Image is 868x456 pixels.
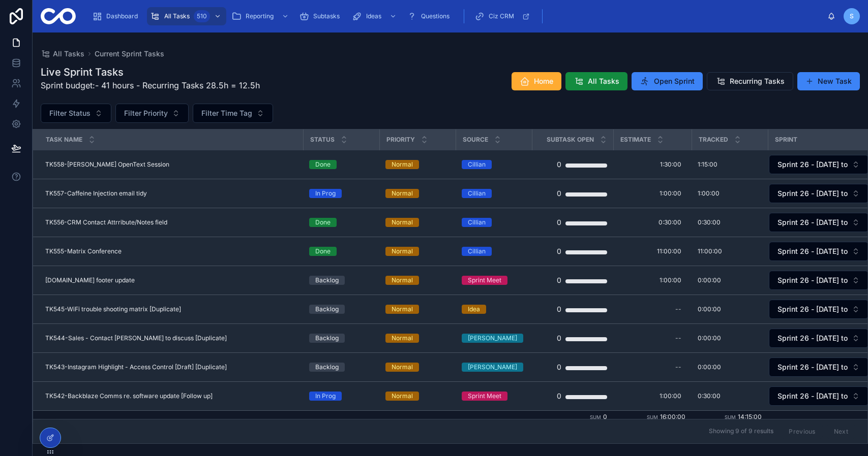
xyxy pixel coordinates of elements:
[538,154,607,175] a: 0
[698,276,762,284] a: 0:00:00
[538,386,607,406] a: 0
[660,392,681,400] span: 1:00:00
[777,217,848,227] span: Sprint 26 - [DATE] to [DATE]
[392,160,413,169] div: Normal
[385,276,450,285] a: Normal
[315,247,331,256] div: Done
[392,247,413,256] div: Normal
[797,72,860,90] button: New Task
[557,357,561,377] div: 0
[392,392,413,401] div: Normal
[296,7,347,25] a: Subtasks
[45,160,297,169] a: TK558-[PERSON_NAME] OpenText Session
[41,79,260,91] p: Sprint budget:- 41 hours - Recurring Tasks 28.5h = 12.5h
[45,276,135,284] span: [DOMAIN_NAME] footer update
[538,328,607,348] a: 0
[385,247,450,256] a: Normal
[194,10,210,22] div: 510
[462,218,526,227] a: Cillian
[775,136,797,144] span: Sprint
[698,392,721,400] span: 0:30:00
[565,72,627,90] button: All Tasks
[777,159,848,170] span: Sprint 26 - [DATE] to [DATE]
[392,305,413,314] div: Normal
[619,185,685,202] a: 1:00:00
[777,391,848,401] span: Sprint 26 - [DATE] to [DATE]
[309,305,373,314] a: Backlog
[386,136,415,144] span: Priority
[366,12,381,20] span: Ideas
[538,183,607,204] a: 0
[538,357,607,377] a: 0
[603,413,607,420] span: 0
[468,276,501,285] div: Sprint Meet
[698,305,721,313] span: 0:00:00
[471,7,535,25] a: Ciz CRM
[45,363,297,371] a: TK543-Instagram Highlight - Access Control [Draft] [Duplicate]
[538,212,607,233] a: 0
[468,334,517,343] div: [PERSON_NAME]
[115,104,189,123] button: Select Button
[164,12,190,20] span: All Tasks
[777,362,848,372] span: Sprint 26 - [DATE] to [DATE]
[309,218,373,227] a: Done
[45,363,227,371] span: TK543-Instagram Highlight - Access Control [Draft] [Duplicate]
[315,160,331,169] div: Done
[45,392,213,400] span: TK542-Backblaze Comms re. software update [Follow up]
[777,333,848,343] span: Sprint 26 - [DATE] to [DATE]
[619,156,685,173] a: 1:30:00
[660,276,681,284] span: 1:00:00
[512,72,561,90] button: Home
[315,363,339,372] div: Backlog
[462,160,526,169] a: Cillian
[538,241,607,262] a: 0
[538,270,607,290] a: 0
[619,388,685,404] a: 1:00:00
[228,7,294,25] a: Reporting
[660,413,685,420] span: 16:00:00
[201,108,252,118] span: Filter Time Tag
[315,334,339,343] div: Backlog
[698,363,762,371] a: 0:00:00
[462,189,526,198] a: Cillian
[385,160,450,169] a: Normal
[309,160,373,169] a: Done
[41,65,260,79] h1: Live Sprint Tasks
[315,276,339,285] div: Backlog
[557,328,561,348] div: 0
[698,160,717,169] span: 1:15:00
[41,104,111,123] button: Select Button
[619,214,685,231] a: 0:30:00
[850,12,854,20] span: S
[730,76,785,86] span: Recurring Tasks
[777,188,848,199] span: Sprint 26 - [DATE] to [DATE]
[45,218,297,226] a: TK556-CRM Contact Attrribute/Notes field
[421,12,450,20] span: Questions
[707,72,793,90] button: Recurring Tasks
[309,334,373,343] a: Backlog
[45,189,297,198] a: TK557-Caffeine Injection email tidy
[349,7,402,25] a: Ideas
[698,334,762,342] a: 0:00:00
[45,392,297,400] a: TK542-Backblaze Comms re. software update [Follow up]
[698,276,721,284] span: 0:00:00
[468,218,486,227] div: Cillian
[45,218,167,226] span: TK556-CRM Contact Attrribute/Notes field
[313,12,340,20] span: Subtasks
[620,136,651,144] span: Estimate
[310,136,335,144] span: Status
[489,12,514,20] span: Ciz CRM
[462,247,526,256] a: Cillian
[619,301,685,317] a: --
[49,108,91,118] span: Filter Status
[557,154,561,175] div: 0
[309,276,373,285] a: Backlog
[660,160,681,169] span: 1:30:00
[45,305,181,313] span: TK545-WiFi trouble shooting matrix [Duplicate]
[309,392,373,401] a: In Prog
[699,136,728,144] span: Tracked
[41,49,84,59] a: All Tasks
[315,189,336,198] div: In Prog
[385,392,450,401] a: Normal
